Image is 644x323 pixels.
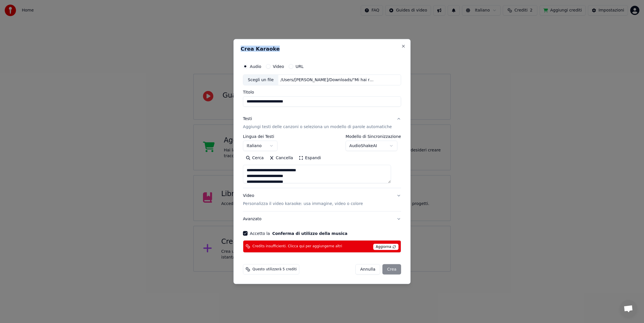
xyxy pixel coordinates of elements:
label: Accetto la [250,231,347,235]
label: Lingua dei Testi [243,134,277,138]
label: Audio [250,64,261,69]
button: Annulla [355,264,380,274]
label: Titolo [243,90,401,94]
p: Aggiungi testi delle canzoni o seleziona un modello di parole automatiche [243,124,392,130]
button: TestiAggiungi testi delle canzoni o seleziona un modello di parole automatiche [243,111,401,134]
p: Personalizza il video karaoke: usa immagine, video o colore [243,201,363,206]
button: Cancella [267,153,296,163]
label: URL [296,64,304,69]
div: Video [243,193,363,207]
div: Scegli un file [243,75,278,85]
button: Espandi [296,153,324,163]
button: Cerca [243,153,267,163]
span: Credits insufficienti. Clicca qui per aggiungerne altri [252,244,342,249]
div: Testi [243,116,252,122]
span: Aggiorna [373,244,398,250]
h2: Crea Karaoke [241,46,403,52]
label: Video [273,64,284,69]
button: Accetto la [272,231,348,235]
div: /Users/[PERSON_NAME]/Downloads/"Mi hai regalato 'o core".mp3 [278,77,376,83]
button: VideoPersonalizza il video karaoke: usa immagine, video o colore [243,188,401,211]
span: Questo utilizzerà 5 crediti [252,267,297,271]
div: TestiAggiungi testi delle canzoni o seleziona un modello di parole automatiche [243,134,401,188]
label: Modello di Sincronizzazione [346,134,401,138]
button: Avanzato [243,211,401,226]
